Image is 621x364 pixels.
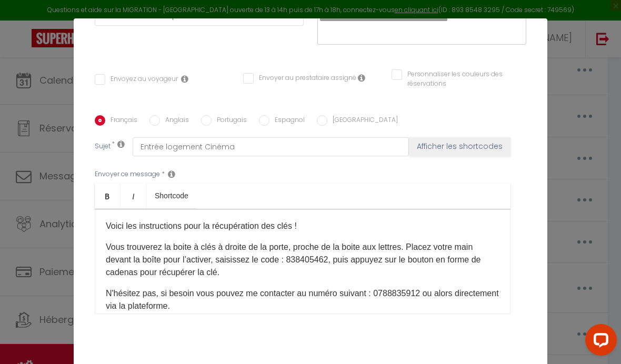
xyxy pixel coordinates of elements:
a: Italic [121,183,146,208]
button: Afficher les shortcodes [409,137,510,156]
i: Envoyer au voyageur [181,75,188,83]
a: Shortcode [146,183,197,208]
p: Voici les instructions pour la récupération des clés ! [106,220,499,232]
a: Bold [95,183,121,208]
i: Subject [117,140,125,148]
label: Anglais [160,115,189,127]
label: Espagnol [269,115,305,127]
label: Envoyer ce message [95,169,160,179]
i: Envoyer au prestataire si il est assigné [358,74,365,82]
iframe: LiveChat chat widget [577,320,621,364]
i: Message [168,170,175,178]
p: N'hésitez pas, si besoin vous pouvez me contacter au numéro suivant : 0788835912 ou alors directe... [106,287,499,312]
p: Vous trouverez la boite à clés à droite de la porte, proche de la boite aux lettres. Placez votre... [106,241,499,279]
label: Français [105,115,137,127]
label: [GEOGRAPHIC_DATA] [327,115,398,127]
label: Portugais [212,115,247,127]
label: Sujet [95,141,111,153]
